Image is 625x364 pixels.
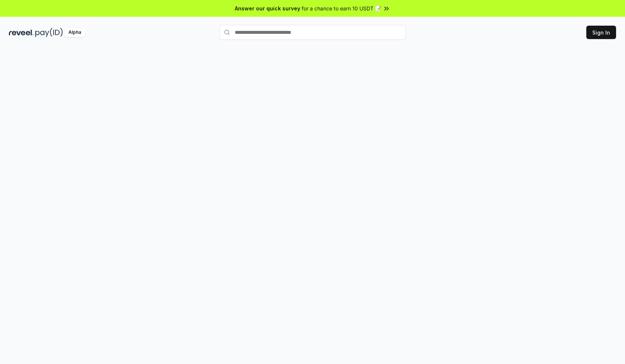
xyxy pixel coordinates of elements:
[64,28,85,37] div: Alpha
[9,28,34,37] img: reveel_dark
[35,28,63,37] img: pay_id
[586,26,616,39] button: Sign In
[302,4,381,12] span: for a chance to earn 10 USDT 📝
[235,4,300,12] span: Answer our quick survey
